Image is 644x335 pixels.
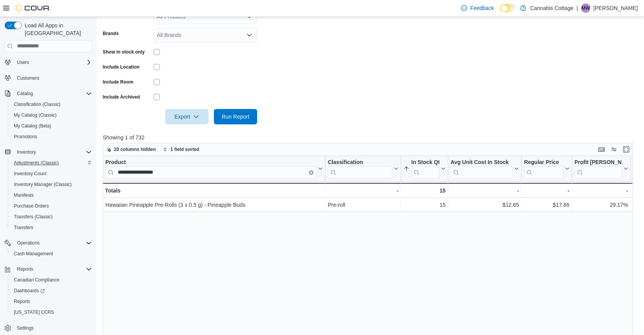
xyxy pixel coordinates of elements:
[11,132,92,141] span: Promotions
[11,191,37,200] a: Manifests
[103,145,159,154] button: 20 columns hidden
[411,159,439,166] div: In Stock Qty
[11,111,92,120] span: My Catalog (Classic)
[411,159,439,178] div: In Stock Qty
[328,186,398,195] div: -
[14,251,53,257] span: Cash Management
[14,323,37,333] a: Settings
[451,159,513,178] div: Avg Unit Cost In Stock
[581,3,590,13] div: Mariana Wolff
[8,99,95,110] button: Classification (Classic)
[328,159,398,178] button: Classification
[11,180,92,189] span: Inventory Manager (Classic)
[575,186,628,195] div: -
[14,147,39,157] button: Inventory
[403,186,446,195] div: 15
[105,186,323,195] div: Totals
[500,4,516,12] input: Dark Mode
[309,170,314,174] button: Clear input
[2,147,95,157] button: Inventory
[576,3,578,13] p: |
[11,100,92,109] span: Classification (Classic)
[11,223,36,232] a: Transfers
[2,264,95,275] button: Reports
[103,64,139,70] label: Include Location
[105,159,317,166] div: Product
[14,203,49,209] span: Purchase Orders
[246,32,253,38] button: Open list of options
[530,3,573,13] p: Cannabis Cottage
[11,121,54,131] a: My Catalog (Beta)
[524,159,569,178] button: Regular Price
[14,112,57,118] span: My Catalog (Classic)
[451,200,519,209] div: $12.65
[11,308,92,317] span: Washington CCRS
[14,238,92,248] span: Operations
[8,222,95,233] button: Transfers
[8,248,95,259] button: Cash Management
[11,275,63,285] a: Canadian Compliance
[11,308,57,317] a: [US_STATE] CCRS
[14,323,92,333] span: Settings
[14,214,53,220] span: Transfers (Classic)
[160,145,203,154] button: 1 field sorted
[105,159,323,178] button: ProductClear input
[11,121,92,131] span: My Catalog (Beta)
[11,100,64,109] a: Classification (Classic)
[14,160,59,166] span: Adjustments (Classic)
[524,159,563,178] div: Regular Price
[11,249,56,258] a: Cash Management
[11,111,60,120] a: My Catalog (Classic)
[114,146,156,152] span: 20 columns hidden
[593,3,638,13] p: [PERSON_NAME]
[11,191,92,200] span: Manifests
[403,159,446,178] button: In Stock Qty
[575,159,622,166] div: Profit [PERSON_NAME] (%)
[8,110,95,121] button: My Catalog (Classic)
[451,159,519,178] button: Avg Unit Cost In Stock
[14,277,59,283] span: Canadian Compliance
[328,200,398,209] div: Pre-roll
[609,145,619,154] button: Display options
[15,4,50,12] img: Cova
[11,132,41,141] a: Promotions
[14,298,30,305] span: Reports
[470,4,494,12] span: Feedback
[103,134,638,141] p: Showing 1 of 732
[14,89,36,98] button: Catalog
[103,49,145,55] label: Show in stock only
[222,113,249,121] span: Run Report
[14,134,37,140] span: Promotions
[11,169,50,178] a: Inventory Count
[103,79,133,85] label: Include Room
[8,190,95,201] button: Manifests
[14,288,45,294] span: Dashboards
[14,123,51,129] span: My Catalog (Beta)
[328,159,392,178] div: Classification
[8,275,95,285] button: Canadian Compliance
[8,201,95,211] button: Purchase Orders
[8,157,95,168] button: Adjustments (Classic)
[403,200,446,209] div: 15
[524,159,563,166] div: Regular Price
[214,109,257,124] button: Run Report
[11,249,92,258] span: Cash Management
[14,74,42,83] a: Customers
[17,325,34,331] span: Settings
[17,59,29,65] span: Users
[103,94,140,100] label: Include Archived
[14,58,92,67] span: Users
[2,322,95,333] button: Settings
[11,158,92,167] span: Adjustments (Classic)
[458,0,497,16] a: Feedback
[11,169,92,178] span: Inventory Count
[11,158,62,167] a: Adjustments (Classic)
[597,145,606,154] button: Keyboard shortcuts
[2,57,95,68] button: Users
[14,265,36,274] button: Reports
[11,201,92,211] span: Purchase Orders
[575,159,622,178] div: Profit Margin (%)
[14,192,34,198] span: Manifests
[11,212,56,221] a: Transfers (Classic)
